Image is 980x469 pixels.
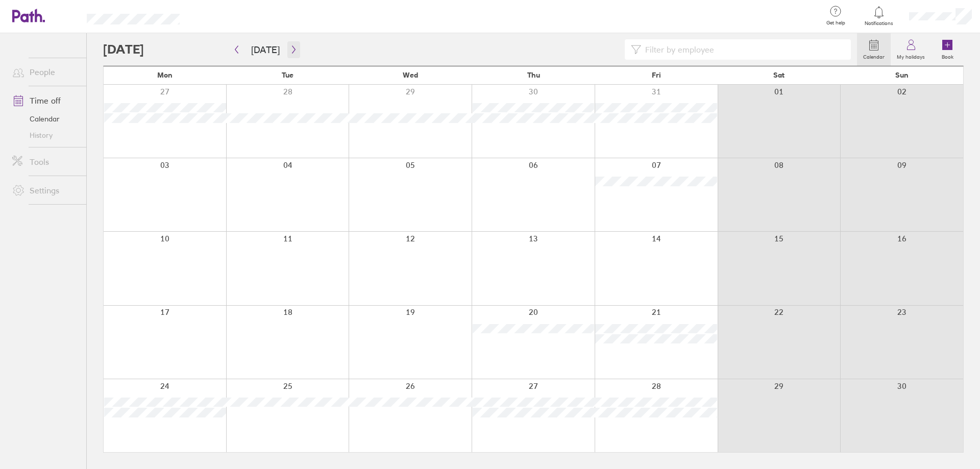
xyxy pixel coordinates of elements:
[773,71,785,79] span: Sat
[4,62,86,82] a: People
[641,40,845,59] input: Filter by employee
[863,5,896,27] a: Notifications
[857,33,891,66] a: Calendar
[243,41,288,58] button: [DATE]
[819,20,852,26] span: Get help
[4,127,86,143] a: History
[891,33,931,66] a: My holidays
[527,71,540,79] span: Thu
[857,51,891,60] label: Calendar
[4,111,86,127] a: Calendar
[403,71,418,79] span: Wed
[652,71,661,79] span: Fri
[282,71,293,79] span: Tue
[891,51,931,60] label: My holidays
[4,180,86,201] a: Settings
[4,90,86,111] a: Time off
[895,71,909,79] span: Sun
[936,51,960,60] label: Book
[157,71,173,79] span: Mon
[931,33,964,66] a: Book
[4,152,86,172] a: Tools
[863,20,896,27] span: Notifications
